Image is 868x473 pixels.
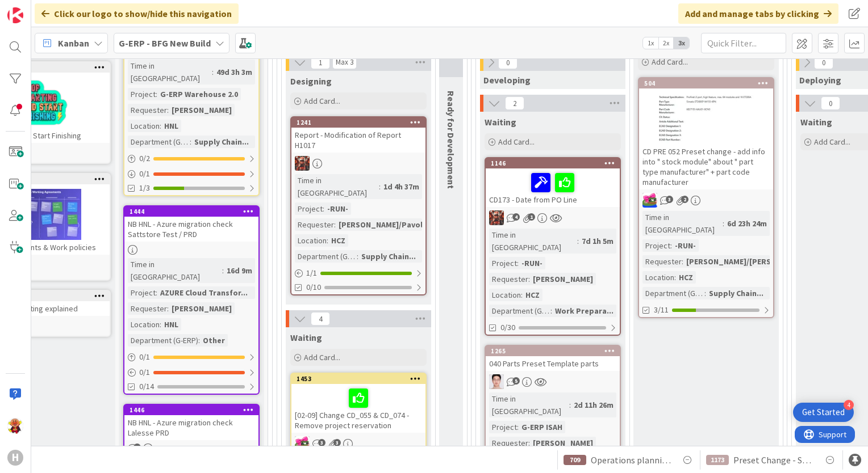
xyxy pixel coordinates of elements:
[639,78,773,189] div: 504CD PRE 052 Preset change - add info into " stock module" about " part type manufacturer" + par...
[124,217,258,242] div: NB HNL - Azure migration check Sattstore Test / PRD
[486,158,620,207] div: 1146CD173 - Date from PO Line
[486,158,620,168] div: 1146
[577,235,579,247] span: :
[706,455,729,465] div: 1173
[666,196,673,203] span: 3
[139,153,150,164] span: 0 / 2
[642,287,704,299] div: Department (G-ERP)
[381,180,422,193] div: 1d 4h 37m
[512,213,520,221] span: 4
[139,381,154,392] span: 0/14
[297,375,425,383] div: 1453
[489,210,504,225] img: JK
[564,455,586,465] div: 709
[571,399,616,411] div: 2d 11h 26m
[306,267,317,279] span: 1 / 1
[35,3,239,24] div: Click our logo to show/hide this navigation
[295,174,379,199] div: Time in [GEOGRAPHIC_DATA]
[291,374,425,433] div: 1453[02-09] Change CD_055 & CD_074 - Remove project reservation
[489,305,550,317] div: Department (G-ERP)
[528,213,535,221] span: 1
[644,79,773,87] div: 504
[160,318,161,331] span: :
[133,444,141,451] span: 2
[212,66,214,78] span: :
[336,60,353,65] div: Max 3
[517,421,519,433] span: :
[643,37,658,49] span: 1x
[674,37,689,49] span: 3x
[519,257,545,269] div: -RUN-
[58,36,89,50] span: Kanban
[222,264,224,277] span: :
[733,453,814,467] span: Preset Change - Shipping in Shipping Schedule
[139,168,150,180] span: 0 / 1
[486,168,620,207] div: CD173 - Date from PO Line
[304,96,340,106] span: Add Card...
[674,271,676,284] span: :
[291,384,425,433] div: [02-09] Change CD_055 & CD_074 - Remove project reservation
[291,117,425,153] div: 1241Report - Modification of Report H1017
[724,217,770,230] div: 6d 23h 24m
[485,116,516,128] span: Waiting
[160,120,161,132] span: :
[678,3,838,24] div: Add and manage tabs by clicking
[682,255,683,268] span: :
[701,33,786,53] input: Quick Filter...
[291,374,425,384] div: 1453
[519,421,565,433] div: G-ERP ISAH
[802,407,845,418] div: Get Started
[139,351,150,363] span: 0 / 1
[130,406,258,414] div: 1446
[324,202,351,215] div: -RUN-
[124,415,258,440] div: NB HNL - Azure migration check Lalesse PRD
[200,334,228,347] div: Other
[156,88,157,100] span: :
[486,374,620,389] div: ll
[328,234,348,247] div: HCZ
[642,271,674,284] div: Location
[124,405,258,440] div: 1446NB HNL - Azure migration check Lalesse PRD
[523,289,542,301] div: HCZ
[297,119,425,126] div: 1241
[128,318,160,331] div: Location
[128,136,190,148] div: Department (G-ERP)
[304,352,340,362] span: Add Card...
[483,74,531,86] span: Developing
[295,250,357,263] div: Department (G-ERP)
[295,436,310,451] img: JK
[119,37,211,49] b: G-ERP - BFG New Build
[489,392,569,417] div: Time in [GEOGRAPHIC_DATA]
[124,206,258,217] div: 1444
[489,374,504,389] img: ll
[638,77,774,318] a: 504CD PRE 052 Preset change - add info into " stock module" about " part type manufacturer" + par...
[528,273,530,285] span: :
[295,202,323,215] div: Project
[161,318,181,331] div: HNL
[139,366,150,378] span: 0 / 1
[124,350,258,364] div: 0/1
[530,437,596,449] div: [PERSON_NAME]
[311,312,330,326] span: 4
[676,271,696,284] div: HCZ
[486,356,620,371] div: 040 Parts Preset Template parts
[517,257,519,269] span: :
[821,96,840,110] span: 0
[591,453,671,467] span: Operations planning board Changing operations to external via Multiselect CD_011_HUISCH_Internal ...
[295,218,334,231] div: Requester
[157,88,241,100] div: G-ERP Warehouse 2.0
[311,56,330,69] span: 1
[658,37,674,49] span: 2x
[7,418,23,434] img: LC
[169,302,235,315] div: [PERSON_NAME]
[489,257,517,269] div: Project
[24,2,52,15] span: Support
[491,347,620,355] div: 1265
[528,437,530,449] span: :
[579,235,616,247] div: 7d 1h 5m
[128,88,156,100] div: Project
[214,66,255,78] div: 49d 3h 3m
[485,157,621,336] a: 1146CD173 - Date from PO LineJKTime in [GEOGRAPHIC_DATA]:7d 1h 5mProject:-RUN-Requester:[PERSON_N...
[489,437,528,449] div: Requester
[814,56,833,69] span: 0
